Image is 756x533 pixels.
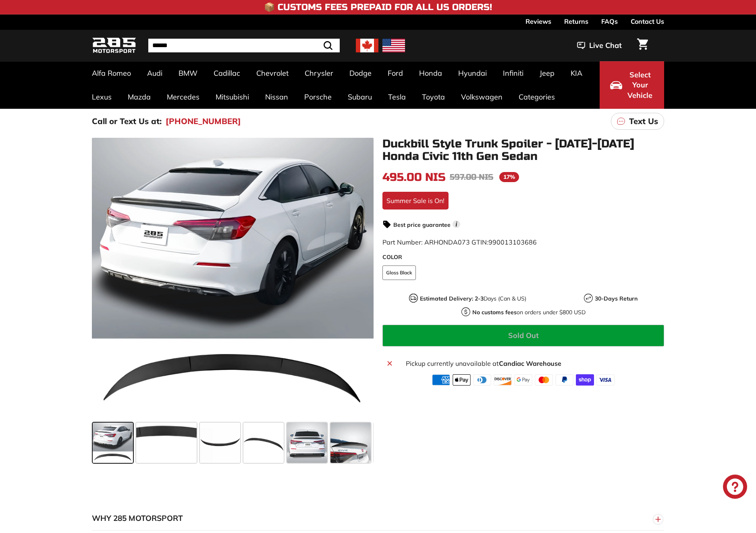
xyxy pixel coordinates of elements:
a: Cart [632,32,653,59]
a: Chrysler [297,61,341,85]
img: master [535,374,553,386]
a: Cadillac [206,61,248,85]
input: Search [148,39,340,52]
p: Text Us [629,115,658,127]
a: BMW [170,61,206,85]
a: Alfa Romeo [84,61,139,85]
strong: No customs fees [472,309,517,316]
a: Mitsubishi [208,85,257,109]
a: Honda [411,61,450,85]
a: Audi [139,61,170,85]
h1: Duckbill Style Trunk Spoiler - [DATE]-[DATE] Honda Civic 11th Gen Sedan [382,138,664,163]
img: Logo_285_Motorsport_areodynamics_components [92,36,136,55]
strong: 30-Days Return [595,295,638,302]
img: google_pay [514,374,532,386]
span: Part Number: ARHONDA073 GTIN: [382,238,537,246]
p: Pickup currently unavailable at [406,359,659,368]
img: american_express [432,374,450,386]
img: shopify_pay [576,374,594,386]
div: Summer Sale is On! [382,192,449,209]
a: Contact Us [631,15,664,28]
button: WHY 285 MOTORSPORT [92,506,664,531]
span: 495.00 NIS [382,170,446,184]
span: Sold Out [508,331,539,340]
a: Text Us [611,113,664,130]
a: Lexus [84,85,120,109]
img: discover [494,374,512,386]
a: Ford [380,61,411,85]
a: Returns [564,15,588,28]
strong: Estimated Delivery: 2-3 [420,295,484,302]
strong: Best price guarantee [393,221,451,228]
strong: Candiac Warehouse [499,359,561,367]
span: Select Your Vehicle [626,70,654,101]
a: Jeep [532,61,563,85]
a: Tesla [380,85,414,109]
a: FAQs [601,15,618,28]
span: i [453,220,460,228]
span: Live Chat [589,40,622,51]
button: Live Chat [567,35,632,56]
a: Mercedes [159,85,208,109]
p: on orders under $800 USD [472,308,586,317]
p: Days (Can & US) [420,294,526,303]
a: [PHONE_NUMBER] [166,115,241,127]
a: Hyundai [450,61,495,85]
button: Select Your Vehicle [600,61,664,109]
a: KIA [563,61,590,85]
span: 990013103686 [488,238,537,246]
a: Subaru [340,85,380,109]
a: Nissan [257,85,296,109]
img: apple_pay [453,374,471,386]
inbox-online-store-chat: Shopify online store chat [721,475,750,501]
a: Infiniti [495,61,532,85]
img: diners_club [473,374,491,386]
label: COLOR [382,253,664,261]
h4: 📦 Customs Fees Prepaid for All US Orders! [264,2,492,12]
a: Chevrolet [248,61,297,85]
img: visa [596,374,615,386]
a: Mazda [120,85,159,109]
button: Sold Out [382,325,664,346]
p: Call or Text Us at: [92,115,162,127]
a: Toyota [414,85,453,109]
a: Porsche [296,85,340,109]
a: Reviews [525,15,551,28]
a: Volkswagen [453,85,511,109]
img: paypal [555,374,573,386]
a: Dodge [341,61,380,85]
span: 17% [499,172,519,182]
span: 597.00 NIS [450,172,493,182]
a: Categories [511,85,563,109]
